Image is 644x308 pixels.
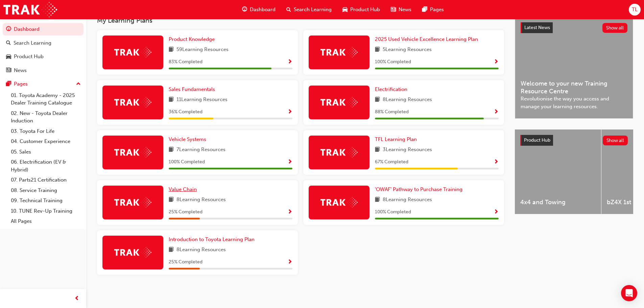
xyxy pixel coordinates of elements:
span: Show Progress [494,209,499,215]
span: Show Progress [494,109,499,115]
span: Product Hub [350,6,380,14]
a: Vehicle Systems [169,136,209,143]
a: car-iconProduct Hub [337,3,385,17]
a: 02. New - Toyota Dealer Induction [8,108,84,126]
span: pages-icon [6,81,11,87]
span: 8 Learning Resources [383,196,432,204]
a: 07. Parts21 Certification [8,175,84,185]
span: Introduction to Toyota Learning Plan [169,236,255,242]
a: Sales Fundamentals [169,86,218,93]
button: Show Progress [287,208,292,216]
span: Latest News [524,25,550,30]
a: Product HubShow all [520,135,628,146]
span: Show Progress [494,59,499,65]
span: Product Knowledge [169,36,215,42]
span: guage-icon [6,26,11,32]
a: Product Knowledge [169,35,217,43]
span: 67 % Completed [375,158,408,166]
a: News [3,64,84,77]
span: book-icon [169,96,174,104]
span: Revolutionise the way you access and manage your learning resources. [521,95,627,110]
div: Pages [14,80,28,88]
img: Trak [320,47,358,57]
a: 4x4 and Towing [515,129,601,214]
span: news-icon [391,5,396,14]
span: Vehicle Systems [169,136,206,142]
a: Value Chain [169,186,199,193]
div: Product Hub [14,53,44,61]
img: Trak [114,147,151,158]
span: Show Progress [287,109,292,115]
a: Latest NewsShow allWelcome to your new Training Resource CentreRevolutionise the way you access a... [515,17,633,119]
a: 2025 Used Vehicle Excellence Learning Plan [375,35,481,43]
span: 8 Learning Resources [176,246,226,254]
span: 8 Learning Resources [176,196,226,204]
span: book-icon [375,196,380,204]
span: 83 % Completed [169,58,202,66]
span: 25 % Completed [169,258,202,266]
span: Show Progress [287,159,292,165]
span: car-icon [342,5,348,14]
span: Show Progress [494,159,499,165]
span: Value Chain [169,186,197,192]
span: search-icon [6,40,11,46]
button: Show Progress [287,258,292,266]
a: 08. Service Training [8,185,84,196]
a: 01. Toyota Academy - 2025 Dealer Training Catalogue [8,90,84,108]
span: 2025 Used Vehicle Excellence Learning Plan [375,36,478,42]
span: search-icon [286,5,291,14]
span: News [399,6,411,14]
span: book-icon [375,46,380,54]
div: Open Intercom Messenger [621,285,637,301]
span: book-icon [169,196,174,204]
button: Show all [602,23,628,33]
button: Show Progress [494,158,499,166]
span: Search Learning [294,6,332,14]
span: prev-icon [74,294,79,303]
img: Trak [320,97,358,108]
span: 36 % Completed [169,108,202,116]
span: Show Progress [287,59,292,65]
a: pages-iconPages [417,3,449,17]
button: Show Progress [494,58,499,66]
span: book-icon [375,146,380,154]
span: 'OWAF' Pathway to Purchase Training [375,186,462,192]
img: Trak [320,147,358,158]
img: Trak [3,2,57,17]
a: Product Hub [3,50,84,63]
span: Show Progress [287,209,292,215]
a: Introduction to Toyota Learning Plan [169,236,257,243]
a: 'OWAF' Pathway to Purchase Training [375,186,465,193]
span: Pages [430,6,444,14]
button: Pages [3,78,84,90]
img: Trak [320,197,358,208]
a: All Pages [8,216,84,227]
span: Sales Fundamentals [169,86,215,92]
span: 8 Learning Resources [383,96,432,104]
a: Dashboard [3,23,84,35]
a: Latest NewsShow all [521,22,627,33]
span: Electrification [375,86,407,92]
a: Search Learning [3,37,84,49]
a: Electrification [375,86,410,93]
span: 5 Learning Resources [383,46,432,54]
a: 10. TUNE Rev-Up Training [8,206,84,216]
span: 100 % Completed [375,208,411,216]
span: pages-icon [422,5,427,14]
span: Show Progress [287,259,292,265]
button: Show Progress [494,108,499,116]
a: news-iconNews [385,3,417,17]
h3: My Learning Plans [97,17,504,24]
span: 25 % Completed [169,208,202,216]
img: Trak [114,97,151,108]
button: Show all [603,136,628,145]
button: Show Progress [287,58,292,66]
a: 03. Toyota For Life [8,126,84,137]
span: TFL Learning Plan [375,136,417,142]
img: Trak [114,247,151,258]
a: search-iconSearch Learning [281,3,337,17]
button: DashboardSearch LearningProduct HubNews [3,22,84,78]
a: 05. Sales [8,147,84,157]
span: 100 % Completed [375,58,411,66]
